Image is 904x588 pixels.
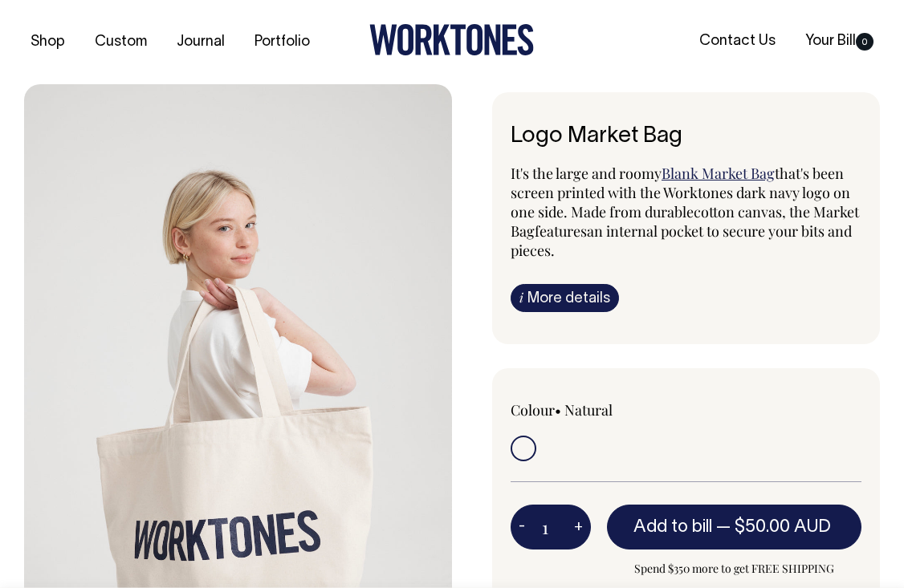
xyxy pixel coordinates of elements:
label: Natural [564,400,613,420]
span: i [519,289,523,306]
a: Blank Market Bag [662,164,775,183]
span: Add to bill [633,519,712,535]
span: Spend $350 more to get FREE SHIPPING [607,559,861,578]
button: - [511,511,533,543]
a: Portfolio [248,29,316,55]
h6: Logo Market Bag [511,124,861,149]
span: — [716,519,835,535]
a: Custom [88,29,153,55]
a: Your Bill0 [799,28,880,55]
a: Journal [170,29,231,55]
span: • [555,400,561,420]
span: an internal pocket to secure your bits and pieces. [511,221,852,260]
span: 0 [856,33,873,51]
p: It's the large and roomy that's been screen printed with the Worktones dark navy logo on one side... [511,164,861,260]
button: + [566,511,591,543]
a: Contact Us [693,28,782,55]
div: Colour [511,400,651,420]
span: $50.00 AUD [735,519,831,535]
span: features [535,221,587,241]
a: Shop [24,29,71,55]
a: iMore details [511,284,619,312]
span: cotton canvas, the Market Bag [511,202,859,241]
button: Add to bill —$50.00 AUD [607,505,861,549]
